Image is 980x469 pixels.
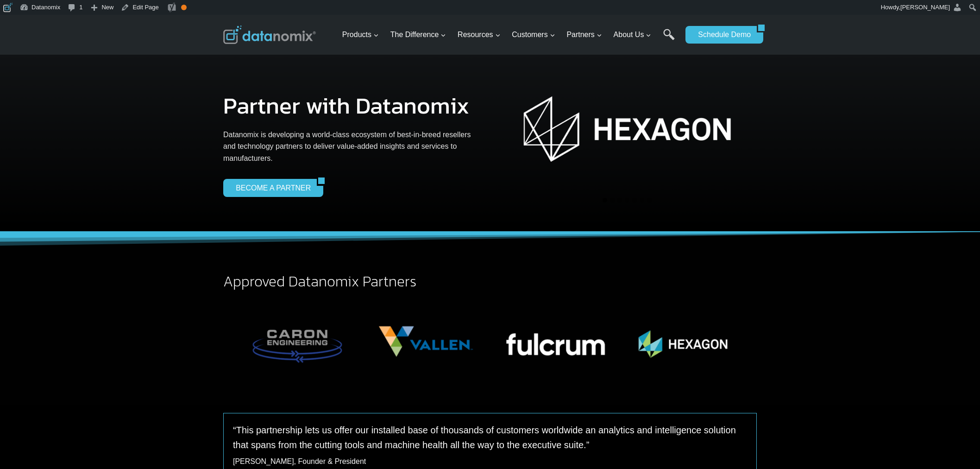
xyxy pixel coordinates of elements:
[647,198,652,203] button: Go to slide 7
[362,298,490,384] img: Datanomix + Vallen
[181,5,187,10] div: OK
[614,29,652,41] span: About Us
[223,94,483,117] h1: Partner with Datanomix
[603,198,607,203] button: Go to slide 1
[512,29,555,41] span: Customers
[390,29,446,41] span: The Difference
[610,198,615,203] button: Go to slide 2
[632,198,637,203] button: Go to slide 5
[233,298,747,384] div: Photo Gallery Carousel
[362,298,490,384] div: 2 of 12
[619,298,748,384] img: Datanomix + Hexagon Manufacturing Intelligence
[640,198,644,203] button: Go to slide 6
[342,29,379,41] span: Products
[523,94,731,165] img: Hexagon + Datanomix
[685,26,757,44] a: Schedule Demo
[233,298,362,384] img: Datanomix + Caron Engineering
[490,298,619,384] img: Datanomix + Fulcrum
[233,457,366,465] span: [PERSON_NAME], Founder & President
[900,4,950,11] span: [PERSON_NAME]
[339,20,681,50] nav: Primary Navigation
[625,198,629,203] button: Go to slide 4
[497,196,757,204] ul: Select a slide to show
[490,298,619,384] div: 3 of 12
[617,198,622,203] button: Go to slide 3
[223,129,483,165] p: Datanomix is developing a world-class ecosystem of best-in-breed resellers and technology partner...
[566,29,602,41] span: Partners
[233,298,362,384] div: 1 of 12
[663,29,675,50] a: Search
[223,25,316,44] img: Datanomix
[619,298,748,384] div: 4 of 12
[223,274,757,289] h2: Approved Datanomix Partners
[458,29,500,41] span: Resources
[497,84,757,192] div: 1 of 7
[233,423,747,452] p: “This partnership lets us offer our installed base of thousands of customers worldwide an analyti...
[223,179,317,196] a: BECOME A PARTNER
